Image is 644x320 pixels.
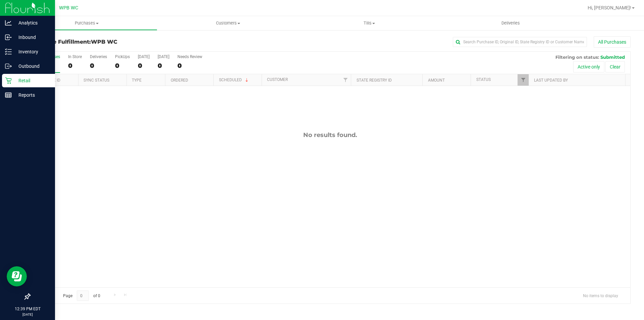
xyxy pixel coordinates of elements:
[428,78,445,83] a: Amount
[267,77,288,82] a: Customer
[453,37,587,47] input: Search Purchase ID, Original ID, State Registry ID or Customer Name...
[299,20,440,26] span: Tills
[594,36,631,48] button: All Purchases
[605,61,625,73] button: Clear
[12,91,52,99] p: Reports
[57,290,106,301] span: Page of 0
[59,5,78,11] span: WPB WC
[91,39,117,45] span: WPB WC
[12,77,52,85] p: Retail
[5,63,12,70] inline-svg: Outbound
[177,62,202,70] div: 0
[30,131,630,139] div: No results found.
[476,77,491,82] a: Status
[3,306,52,312] p: 12:39 PM EDT
[138,54,150,59] div: [DATE]
[357,78,392,83] a: State Registry ID
[440,16,581,30] a: Deliveries
[5,77,12,84] inline-svg: Retail
[132,78,142,83] a: Type
[340,74,351,86] a: Filter
[68,62,82,70] div: 0
[573,61,604,73] button: Active only
[5,92,12,98] inline-svg: Reports
[84,78,109,83] a: Sync Status
[68,54,82,59] div: In Store
[578,290,624,301] span: No items to display
[16,16,157,30] a: Purchases
[158,62,169,70] div: 0
[138,62,150,70] div: 0
[219,78,250,82] a: Scheduled
[12,48,52,56] p: Inventory
[5,48,12,55] inline-svg: Inventory
[555,54,599,60] span: Filtering on status:
[3,312,52,317] p: [DATE]
[158,20,298,26] span: Customers
[5,34,12,41] inline-svg: Inbound
[600,54,625,60] span: Submitted
[588,5,631,10] span: Hi, [PERSON_NAME]!
[16,20,157,26] span: Purchases
[299,16,440,30] a: Tills
[492,20,529,26] span: Deliveries
[12,19,52,27] p: Analytics
[30,39,230,45] h3: Purchase Fulfillment:
[115,62,130,70] div: 0
[157,16,299,30] a: Customers
[12,33,52,41] p: Inbound
[7,266,27,286] iframe: Resource center
[171,78,188,83] a: Ordered
[115,54,130,59] div: PickUps
[12,62,52,70] p: Outbound
[90,54,107,59] div: Deliveries
[158,54,169,59] div: [DATE]
[518,74,529,86] a: Filter
[534,78,568,83] a: Last Updated By
[90,62,107,70] div: 0
[5,19,12,26] inline-svg: Analytics
[177,54,202,59] div: Needs Review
